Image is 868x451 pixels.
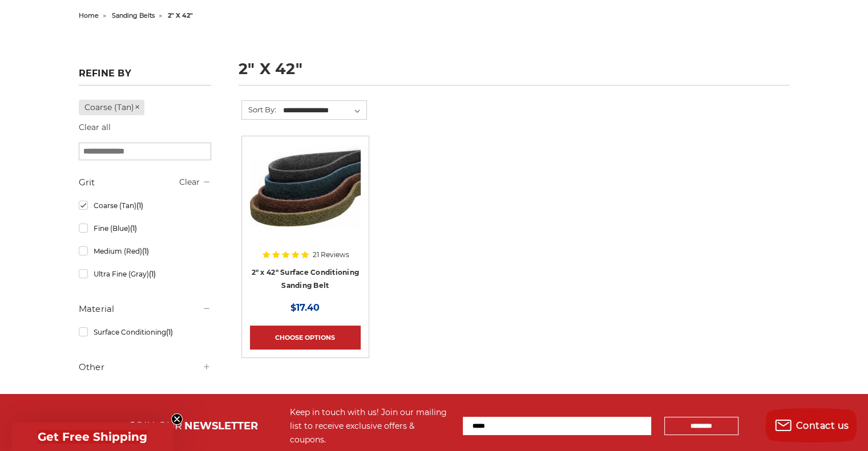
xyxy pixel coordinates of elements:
a: Coarse (Tan) [79,100,145,115]
span: Contact us [796,420,849,431]
span: (1) [148,270,155,278]
span: JOIN OUR [130,420,182,432]
span: (1) [130,224,136,233]
a: Medium (Red) [79,241,211,261]
button: Contact us [765,408,857,442]
span: (1) [165,328,172,336]
a: Clear [179,177,200,187]
h5: Other [79,360,211,374]
h1: 2" x 42" [239,61,790,86]
a: Choose Options [250,326,361,350]
label: Sort By: [242,101,276,118]
a: Ultra Fine (Gray) [79,264,211,284]
a: home [79,11,99,19]
span: Get Free Shipping [38,430,147,444]
span: NEWSLETTER [184,420,258,432]
span: (1) [136,201,143,210]
h5: Grit [79,176,211,189]
a: Clear all [79,122,111,132]
a: Fine (Blue) [79,218,211,238]
span: $17.40 [290,302,320,313]
a: sanding belts [112,11,155,19]
button: Close teaser [171,413,183,425]
a: 2"x42" Surface Conditioning Sanding Belts [250,144,361,290]
span: (1) [142,247,148,255]
div: Keep in touch with us! Join our mailing list to receive exclusive offers & coupons. [290,405,451,446]
img: 2"x42" Surface Conditioning Sanding Belts [250,144,361,235]
a: Coarse (Tan) [79,196,211,216]
div: Get Free ShippingClose teaser [11,422,173,451]
h5: Refine by [79,68,211,86]
a: Surface Conditioning [79,322,211,342]
span: 2" x 42" [168,11,193,19]
h5: Material [79,302,211,316]
select: Sort By: [281,102,366,119]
